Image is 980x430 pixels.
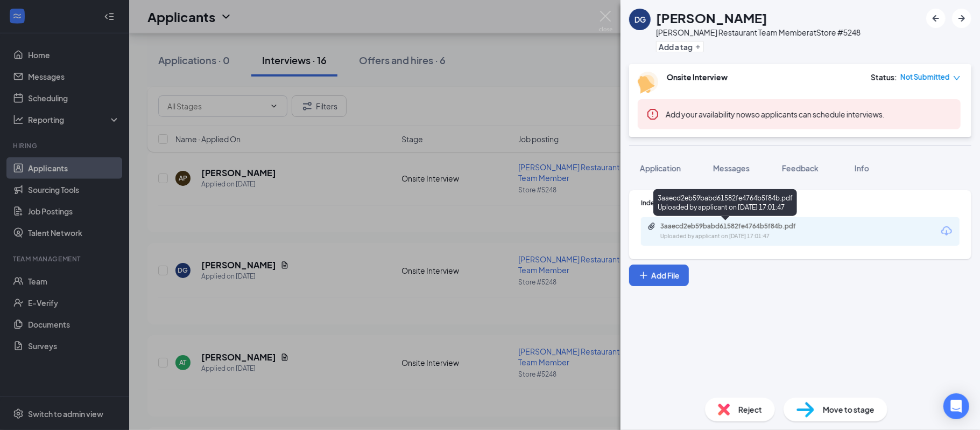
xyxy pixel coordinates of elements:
span: down [953,74,961,82]
svg: Plus [695,44,701,50]
a: Paperclip3aaecd2eb59babd61582fe4764b5f84b.pdfUploaded by applicant on [DATE] 17:01:47 [647,222,822,241]
b: Onsite Interview [667,72,728,82]
svg: Plus [638,270,649,281]
div: DG [634,14,646,25]
div: 3aaecd2eb59babd61582fe4764b5f84b.pdf [660,222,811,231]
span: so applicants can schedule interviews. [666,109,885,119]
div: Open Intercom Messenger [943,393,969,419]
svg: Error [646,108,659,121]
span: Move to stage [823,404,875,415]
button: Add FilePlus [629,265,689,286]
span: Info [855,163,869,173]
svg: ArrowRight [955,12,968,25]
svg: ArrowLeftNew [929,12,942,25]
div: Indeed Resume [641,198,960,207]
h1: [PERSON_NAME] [656,9,767,27]
span: Feedback [782,163,819,173]
div: Status : [871,72,897,82]
div: 3aaecd2eb59babd61582fe4764b5f84b.pdf Uploaded by applicant on [DATE] 17:01:47 [653,189,797,216]
div: [PERSON_NAME] Restaurant Team Member at Store #5248 [656,27,861,38]
span: Not Submitted [900,72,950,82]
div: Uploaded by applicant on [DATE] 17:01:47 [660,232,822,241]
span: Reject [738,404,762,415]
button: PlusAdd a tag [656,41,704,52]
button: ArrowLeftNew [926,9,946,28]
span: Application [640,163,681,173]
button: ArrowRight [952,9,971,28]
svg: Paperclip [647,222,656,231]
span: Messages [713,163,750,173]
svg: Download [940,225,953,238]
button: Add your availability now [666,109,751,120]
